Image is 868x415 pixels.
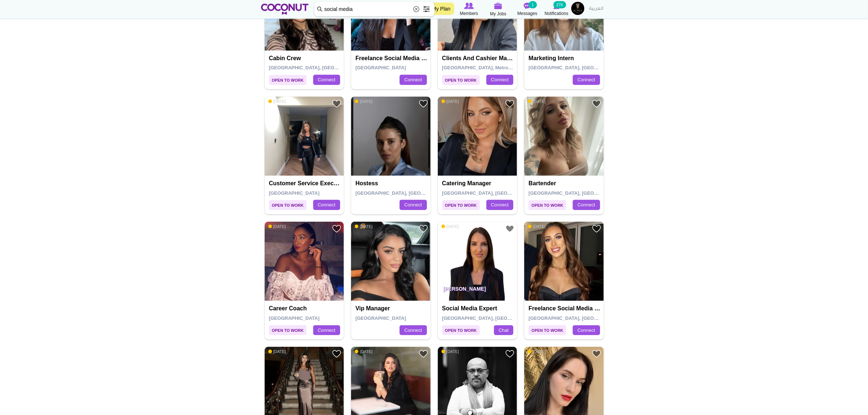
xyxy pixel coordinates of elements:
[355,315,406,321] span: [GEOGRAPHIC_DATA]
[269,305,342,312] h4: Career coach
[419,224,428,233] a: Add to Favourites
[355,190,459,196] span: [GEOGRAPHIC_DATA], [GEOGRAPHIC_DATA]
[529,65,632,70] span: [GEOGRAPHIC_DATA], [GEOGRAPHIC_DATA]
[355,99,373,104] span: [DATE]
[269,200,307,210] span: Open to Work
[529,315,632,321] span: [GEOGRAPHIC_DATA], [GEOGRAPHIC_DATA]
[490,10,506,18] span: My Jobs
[355,55,428,62] h4: Freelance Social Media e Brand Manager
[553,3,560,9] img: Notifications
[494,3,502,9] img: My Jobs
[442,65,592,70] span: [GEOGRAPHIC_DATA], Metropolitan City of [GEOGRAPHIC_DATA]
[573,325,600,336] a: Connect
[355,224,373,229] span: [DATE]
[269,55,342,62] h4: Cabin Crew
[442,75,480,85] span: Open to Work
[400,200,427,210] a: Connect
[313,200,340,210] a: Connect
[269,315,320,321] span: [GEOGRAPHIC_DATA]
[460,10,478,17] span: Members
[261,4,309,15] img: Home
[513,2,542,17] a: Messages Messages 1
[455,2,484,17] a: Browse Members Members
[268,99,286,104] span: [DATE]
[528,224,546,229] span: [DATE]
[486,200,513,210] a: Connect
[524,3,531,9] img: Messages
[494,325,513,336] a: Chat
[505,224,514,233] a: Add to Favourites
[573,75,600,85] a: Connect
[268,349,286,354] span: [DATE]
[269,325,307,335] span: Open to Work
[269,190,320,196] span: [GEOGRAPHIC_DATA]
[332,99,341,108] a: Add to Favourites
[442,55,515,62] h4: Clients and cashier manager
[545,10,568,17] span: Notifications
[592,349,601,358] a: Add to Favourites
[355,65,406,70] span: [GEOGRAPHIC_DATA]
[529,200,566,210] span: Open to Work
[529,180,601,187] h4: Bartender
[442,200,480,210] span: Open to Work
[529,305,601,312] h4: Freelance Social Media Marketeer
[442,180,515,187] h4: Catering manager
[464,3,474,9] img: Browse Members
[441,349,459,354] span: [DATE]
[441,99,459,104] span: [DATE]
[528,349,546,354] span: [DATE]
[484,2,513,18] a: My Jobs My Jobs
[573,200,600,210] a: Connect
[355,180,428,187] h4: Hostess
[332,224,341,233] a: Add to Favourites
[592,99,601,108] a: Add to Favourites
[313,325,340,336] a: Connect
[441,224,459,229] span: [DATE]
[529,190,632,196] span: [GEOGRAPHIC_DATA], [GEOGRAPHIC_DATA]
[442,315,546,321] span: [GEOGRAPHIC_DATA], [GEOGRAPHIC_DATA]
[400,325,427,336] a: Connect
[269,75,307,85] span: Open to Work
[419,349,428,358] a: Add to Favourites
[517,10,537,17] span: Messages
[505,99,514,108] a: Add to Favourites
[528,99,546,104] span: [DATE]
[314,2,435,16] input: Search members by role or city
[442,305,515,312] h4: Social Media Expert
[442,190,546,196] span: [GEOGRAPHIC_DATA], [GEOGRAPHIC_DATA]
[269,180,342,187] h4: Customer Service Executive
[529,1,537,8] small: 1
[438,280,517,301] p: [PERSON_NAME]
[542,2,571,17] a: Notifications Notifications 276
[529,55,601,62] h4: Marketing intern
[268,224,286,229] span: [DATE]
[332,349,341,358] a: Add to Favourites
[355,349,373,354] span: [DATE]
[442,325,480,335] span: Open to Work
[553,1,566,8] small: 276
[313,75,340,85] a: Connect
[419,99,428,108] a: Add to Favourites
[529,325,566,335] span: Open to Work
[428,3,454,15] a: My Plan
[586,2,607,16] a: العربية
[400,75,427,85] a: Connect
[269,65,373,70] span: [GEOGRAPHIC_DATA], [GEOGRAPHIC_DATA]
[592,224,601,233] a: Add to Favourites
[505,349,514,358] a: Add to Favourites
[355,305,428,312] h4: Vip Manager
[486,75,513,85] a: Connect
